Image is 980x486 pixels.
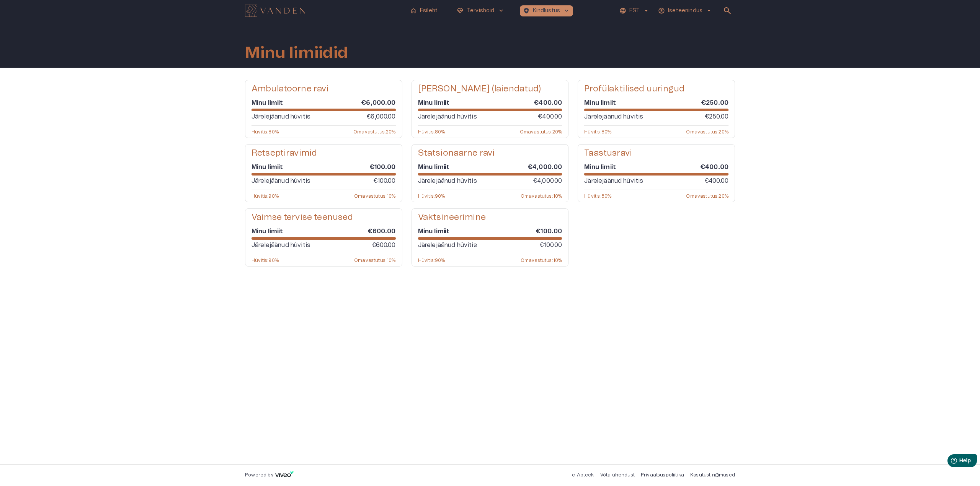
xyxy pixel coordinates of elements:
p: Hüvitis : 80 % [584,193,611,199]
span: arrow_drop_down [706,7,712,14]
p: Hüvitis : 80 % [252,129,279,135]
h5: Statsionaarne ravi [418,148,495,159]
p: Omavastutus : 10 % [354,193,396,199]
h6: €600.00 [367,227,396,236]
p: €400.00 [704,176,728,185]
p: €250.00 [705,112,728,121]
button: open search modal [720,3,735,18]
h6: €400.00 [700,163,728,171]
h6: Minu limiit [252,163,283,171]
p: Järelejäänud hüvitis [418,241,477,250]
p: Hüvitis : 90 % [252,257,279,263]
p: Järelejäänud hüvitis [252,112,310,121]
h5: Profülaktilised uuringud [584,83,684,94]
p: Omavastutus : 10 % [521,257,562,263]
p: Omavastutus : 10 % [521,193,562,199]
p: Järelejäänud hüvitis [252,241,310,250]
p: Hüvitis : 90 % [418,193,445,199]
h6: Minu limiit [418,163,450,171]
span: health_and_safety [523,7,530,14]
h6: €400.00 [534,99,562,107]
span: ecg_heart [457,7,464,14]
iframe: Help widget launcher [920,451,980,473]
a: Kasutustingimused [690,473,735,477]
h6: Minu limiit [252,99,283,107]
p: Järelejäänud hüvitis [584,112,643,121]
p: €4,000.00 [533,176,562,185]
button: health_and_safetyKindlustuskeyboard_arrow_down [520,5,573,16]
h6: Minu limiit [418,227,450,236]
span: home [410,7,417,14]
p: €600.00 [372,241,396,250]
h6: €4,000.00 [528,163,562,171]
span: keyboard_arrow_down [498,7,505,14]
p: Omavastutus : 10 % [354,257,396,263]
button: homeEsileht [407,5,441,16]
p: €100.00 [539,241,562,250]
a: Privaatsuspoliitika [641,473,684,477]
h5: Taastusravi [584,148,632,159]
h5: Retseptiravimid [252,148,317,159]
p: €6,000.00 [366,112,395,121]
h6: €250.00 [701,99,728,107]
h5: Ambulatoorne ravi [252,83,329,94]
p: Powered by [245,472,273,478]
h6: Minu limiit [584,99,616,107]
p: Iseteenindus [668,7,702,15]
p: Järelejäänud hüvitis [418,176,477,185]
button: ecg_heartTervishoidkeyboard_arrow_down [454,5,508,16]
h6: Minu limiit [418,99,450,107]
span: keyboard_arrow_down [563,7,570,14]
h6: €100.00 [536,227,562,236]
p: Järelejäänud hüvitis [584,176,643,185]
p: Esileht [420,7,438,15]
p: Kindlustus [533,7,560,15]
p: Hüvitis : 90 % [418,257,445,263]
p: Hüvitis : 80 % [584,129,611,135]
h6: Minu limiit [252,227,283,236]
h5: Vaimse tervise teenused [252,212,353,223]
h6: €6,000.00 [361,99,395,107]
p: Omavastutus : 20 % [520,129,562,135]
p: Omavastutus : 20 % [353,129,396,135]
p: Järelejäänud hüvitis [252,176,310,185]
a: Navigate to homepage [245,5,404,16]
h5: Vaktsineerimine [418,212,486,223]
p: Omavastutus : 20 % [686,129,728,135]
p: Hüvitis : 90 % [252,193,279,199]
h6: Minu limiit [584,163,616,171]
button: EST [618,5,651,16]
p: Hüvitis : 80 % [418,129,445,135]
span: search [723,6,732,15]
h6: €100.00 [369,163,396,171]
p: Võta ühendust [600,472,635,478]
p: €100.00 [373,176,396,185]
h1: Minu limiidid [245,44,348,62]
button: Iseteenindusarrow_drop_down [657,5,714,16]
img: Vanden logo [245,5,305,17]
p: Järelejäänud hüvitis [418,112,477,121]
p: EST [629,7,640,15]
h5: [PERSON_NAME] (laiendatud) [418,83,541,94]
p: Tervishoid [467,7,495,15]
p: €400.00 [538,112,562,121]
p: Omavastutus : 20 % [686,193,728,199]
a: e-Apteek [572,473,594,477]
